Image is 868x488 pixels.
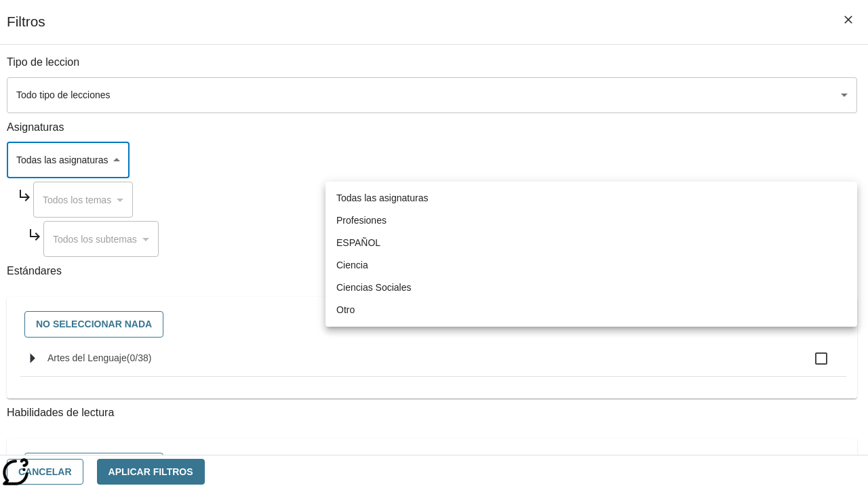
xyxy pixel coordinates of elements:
li: Todas las asignaturas [325,187,857,209]
li: Ciencia [325,254,857,277]
li: Otro [325,299,857,321]
li: ESPAÑOL [325,232,857,254]
li: Profesiones [325,209,857,232]
ul: Seleccione una Asignatura [325,182,857,327]
li: Ciencias Sociales [325,277,857,299]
